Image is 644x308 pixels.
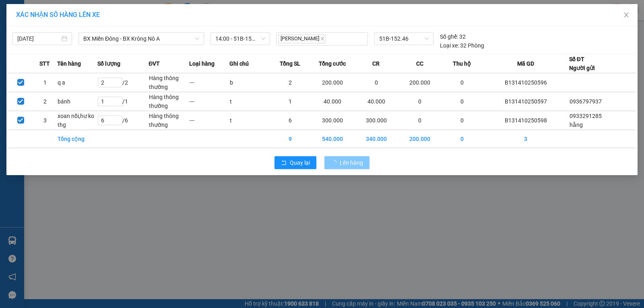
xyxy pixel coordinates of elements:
[623,12,630,18] span: close
[16,11,100,19] span: XÁC NHẬN SỐ HÀNG LÊN XE
[442,111,483,130] td: 0
[453,59,471,68] span: Thu hộ
[76,36,114,42] span: 12:18:27 [DATE]
[280,59,300,68] span: Tổng SL
[57,111,98,130] td: xoan nồi,hư ko thg
[195,36,200,41] span: down
[570,113,602,119] span: 0933291285
[189,73,230,92] td: ---
[57,130,98,148] td: Tổng cộng
[354,73,398,92] td: 0
[398,111,442,130] td: 0
[149,92,189,111] td: Hàng thông thường
[442,92,483,111] td: 0
[270,111,311,130] td: 6
[97,73,149,92] td: / 2
[278,34,326,43] span: [PERSON_NAME]
[372,59,380,68] span: CR
[311,111,355,130] td: 300.000
[482,92,569,111] td: B131410250597
[416,59,423,68] span: CC
[270,92,311,111] td: 1
[21,13,65,43] strong: CÔNG TY TNHH [GEOGRAPHIC_DATA] 214 QL13 - P.26 - Q.BÌNH THẠNH - TP HCM 1900888606
[229,111,270,130] td: t
[354,92,398,111] td: 40.000
[440,32,458,41] span: Số ghế:
[72,30,114,36] span: B131410250599
[8,18,19,38] img: logo
[81,56,112,65] span: PV [PERSON_NAME]
[440,41,484,50] div: 32 Phòng
[97,59,120,68] span: Số lượng
[379,33,429,45] span: 51B-152.46
[149,73,189,92] td: Hàng thông thường
[331,160,340,165] span: loading
[290,158,310,167] span: Quay lại
[324,156,369,169] button: Lên hàng
[275,156,316,169] button: rollbackQuay lại
[189,111,230,130] td: ---
[569,55,595,72] div: Số ĐT Người gửi
[570,122,583,128] span: hằng
[57,59,81,68] span: Tên hàng
[215,33,265,45] span: 14:00 - 51B-152.46
[398,92,442,111] td: 0
[149,59,160,68] span: ĐVT
[270,73,311,92] td: 2
[39,59,50,68] span: STT
[33,73,57,92] td: 1
[440,41,459,50] span: Loại xe:
[482,130,569,148] td: 3
[270,130,311,148] td: 9
[442,130,483,148] td: 0
[517,59,534,68] span: Mã GD
[229,59,249,68] span: Ghi chú
[83,33,199,45] span: BX Miền Đông - BX Krông Nô A
[442,73,483,92] td: 0
[97,92,149,111] td: / 1
[189,92,230,111] td: ---
[149,111,189,130] td: Hàng thông thường
[17,34,60,43] input: 12/10/2025
[354,111,398,130] td: 300.000
[482,111,569,130] td: B131410250598
[33,92,57,111] td: 2
[97,111,149,130] td: / 6
[354,130,398,148] td: 340.000
[482,73,569,92] td: B131410250596
[440,32,466,41] div: 32
[311,73,355,92] td: 200.000
[398,130,442,148] td: 200.000
[8,56,17,68] span: Nơi gửi:
[311,130,355,148] td: 540.000
[57,92,98,111] td: bánh
[319,59,346,68] span: Tổng cước
[570,98,602,105] span: 0936797937
[189,59,215,68] span: Loại hàng
[398,73,442,92] td: 200.000
[229,73,270,92] td: b
[229,92,270,111] td: t
[615,4,638,27] button: Close
[311,92,355,111] td: 40.000
[28,48,93,54] strong: BIÊN NHẬN GỬI HÀNG HOÁ
[340,158,363,167] span: Lên hàng
[57,73,98,92] td: q a
[320,37,324,41] span: close
[33,111,57,130] td: 3
[62,56,74,68] span: Nơi nhận:
[281,160,287,166] span: rollback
